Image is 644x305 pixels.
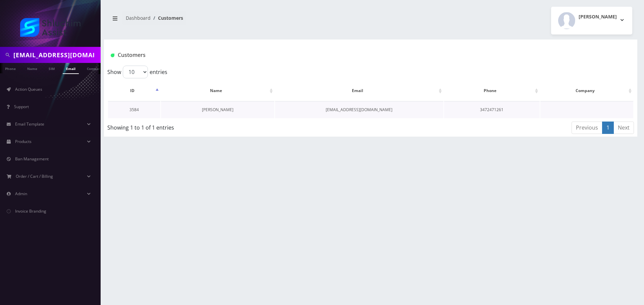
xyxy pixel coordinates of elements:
th: Company: activate to sort column ascending [540,81,633,100]
a: Dashboard [126,15,151,21]
select: Showentries [123,66,148,78]
td: 3472471261 [444,101,539,118]
input: Search in Company [13,49,99,61]
a: Email [63,63,79,74]
img: Shluchim Assist [20,18,80,37]
a: Company [84,63,106,73]
a: 1 [602,122,614,134]
span: Admin [15,191,27,197]
h1: Customers [111,52,542,58]
a: SIM [45,63,58,73]
a: [PERSON_NAME] [202,107,233,112]
a: Next [613,122,634,134]
nav: breadcrumb [109,11,366,30]
span: Products [15,139,32,144]
span: Ban Management [15,156,49,162]
a: Name [24,63,41,73]
h2: [PERSON_NAME] [579,14,617,20]
td: [EMAIL_ADDRESS][DOMAIN_NAME] [275,101,443,118]
div: Showing 1 to 1 of 1 entries [107,121,322,132]
a: Previous [572,122,602,134]
button: [PERSON_NAME] [551,7,632,34]
th: ID: activate to sort column descending [108,81,160,100]
span: Invoice Branding [15,208,46,214]
span: Action Queues [15,86,42,92]
label: Show entries [107,66,167,78]
th: Name: activate to sort column ascending [161,81,274,100]
li: Customers [151,14,183,21]
span: Order / Cart / Billing [16,173,53,179]
th: Email: activate to sort column ascending [275,81,443,100]
span: Email Template [15,121,44,127]
a: Phone [2,63,19,73]
span: Support [14,104,29,109]
th: Phone: activate to sort column ascending [444,81,539,100]
td: 3584 [108,101,160,118]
